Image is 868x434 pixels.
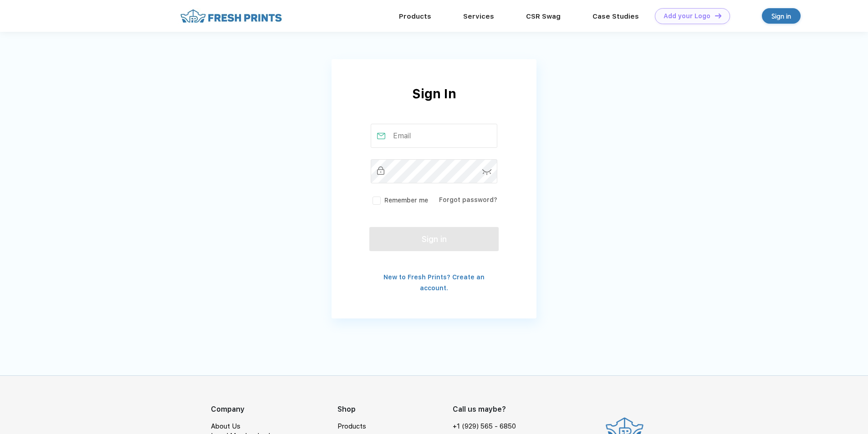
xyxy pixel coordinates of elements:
img: fo%20logo%202.webp [178,8,285,24]
div: Call us maybe? [453,404,522,415]
a: Products [399,12,431,20]
a: +1 (929) 565 - 6850 [453,422,516,431]
div: Add your Logo [664,12,710,20]
a: Products [337,422,366,430]
div: Sign In [332,84,536,124]
a: Forgot password? [439,196,497,203]
img: password-icon.svg [482,169,492,175]
label: Remember me [371,196,428,205]
div: Sign in [771,11,791,21]
div: Company [211,404,337,415]
a: Sign in [762,8,801,24]
div: Shop [337,404,453,415]
img: email_active.svg [377,133,385,139]
a: New to Fresh Prints? Create an account. [383,273,485,292]
img: DT [715,13,721,18]
a: About Us [211,422,240,430]
button: Sign in [369,227,499,251]
img: password_inactive.svg [377,167,384,175]
input: Email [371,124,498,148]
